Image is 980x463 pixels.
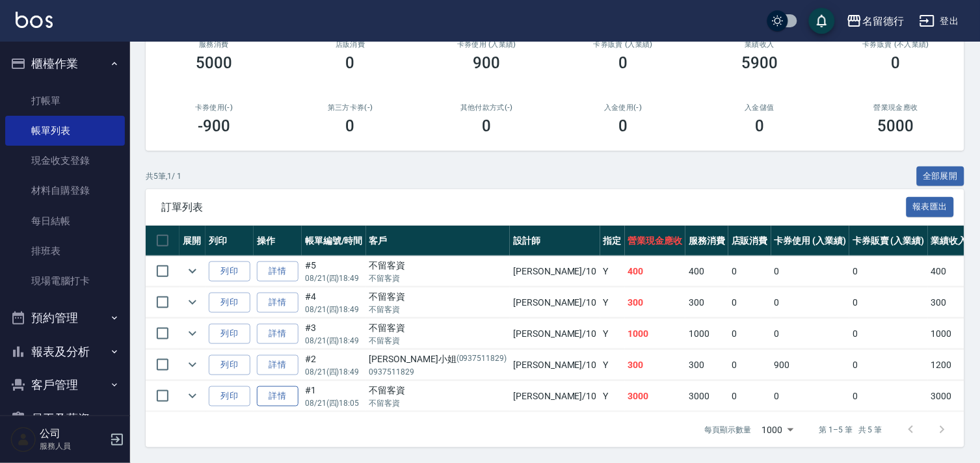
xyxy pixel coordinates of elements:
h3: 0 [892,54,901,72]
a: 每日結帳 [5,206,125,236]
img: Logo [16,12,53,28]
td: 1200 [928,350,971,380]
button: 列印 [209,293,250,313]
a: 詳情 [257,261,298,282]
td: 300 [928,287,971,318]
td: 1000 [625,319,686,349]
td: Y [600,381,625,412]
th: 列印 [205,226,254,256]
td: [PERSON_NAME] /10 [510,287,600,318]
td: 0 [849,319,928,349]
a: 詳情 [257,324,298,344]
h3: 0 [618,117,628,135]
h2: 卡券販賣 (不入業績) [843,40,949,49]
td: 900 [771,350,850,380]
p: 不留客資 [369,335,507,347]
td: 3000 [625,381,686,412]
button: 櫃檯作業 [5,47,125,81]
td: 400 [625,256,686,287]
td: 0 [728,256,771,287]
h2: 入金儲值 [707,103,812,112]
h3: 5000 [878,117,914,135]
td: 0 [849,287,928,318]
td: 0 [771,319,850,349]
p: 08/21 (四) 18:49 [305,366,363,378]
th: 帳單編號/時間 [302,226,366,256]
a: 材料自購登錄 [5,176,125,205]
span: 訂單列表 [161,201,907,214]
th: 業績收入 [928,226,971,256]
td: [PERSON_NAME] /10 [510,381,600,412]
h2: 第三方卡券(-) [298,103,403,112]
td: Y [600,287,625,318]
a: 報表匯出 [907,200,955,213]
td: 400 [685,256,728,287]
td: 0 [849,350,928,380]
td: 300 [625,287,686,318]
img: Person [10,427,36,453]
a: 現金收支登錄 [5,146,125,176]
div: 不留客資 [369,321,507,335]
div: 名留德行 [862,13,904,29]
h3: -900 [198,117,230,135]
h3: 0 [346,117,355,135]
div: 不留客資 [369,259,507,272]
button: save [809,8,835,34]
p: 08/21 (四) 18:05 [305,397,363,409]
td: 0 [728,350,771,380]
td: #3 [302,319,366,349]
h3: 0 [755,117,764,135]
p: 服務人員 [40,440,106,452]
button: expand row [183,261,202,281]
td: 0 [771,287,850,318]
td: 300 [685,287,728,318]
h2: 其他付款方式(-) [434,103,540,112]
h2: 卡券販賣 (入業績) [570,40,676,49]
h3: 0 [618,54,628,72]
h2: 店販消費 [298,40,403,49]
td: 300 [625,350,686,380]
td: Y [600,319,625,349]
td: 0 [849,381,928,412]
p: 08/21 (四) 18:49 [305,304,363,315]
a: 詳情 [257,293,298,313]
h3: 5900 [741,54,778,72]
td: [PERSON_NAME] /10 [510,350,600,380]
h5: 公司 [40,427,106,440]
th: 服務消費 [685,226,728,256]
button: 報表及分析 [5,335,125,369]
button: 列印 [209,355,250,375]
button: 列印 [209,324,250,344]
a: 詳情 [257,386,298,406]
th: 展開 [179,226,205,256]
h2: 業績收入 [707,40,812,49]
h2: 卡券使用 (入業績) [434,40,540,49]
th: 設計師 [510,226,600,256]
td: [PERSON_NAME] /10 [510,256,600,287]
button: expand row [183,293,202,312]
p: 0937511829 [369,366,507,378]
button: 登出 [914,9,964,33]
div: 不留客資 [369,384,507,397]
a: 排班表 [5,236,125,266]
td: #4 [302,287,366,318]
td: Y [600,256,625,287]
button: 員工及薪資 [5,402,125,436]
button: expand row [183,386,202,406]
td: 0 [728,319,771,349]
div: [PERSON_NAME]小姐 [369,352,507,366]
td: [PERSON_NAME] /10 [510,319,600,349]
p: 每頁顯示數量 [705,424,752,436]
p: 第 1–5 筆 共 5 筆 [819,424,882,436]
td: 3000 [685,381,728,412]
button: expand row [183,324,202,343]
a: 詳情 [257,355,298,375]
button: expand row [183,355,202,375]
td: #2 [302,350,366,380]
h2: 營業現金應收 [843,103,949,112]
button: 列印 [209,261,250,282]
td: #1 [302,381,366,412]
p: 08/21 (四) 18:49 [305,272,363,284]
p: (0937511829) [457,352,507,366]
h3: 服務消費 [161,40,267,49]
